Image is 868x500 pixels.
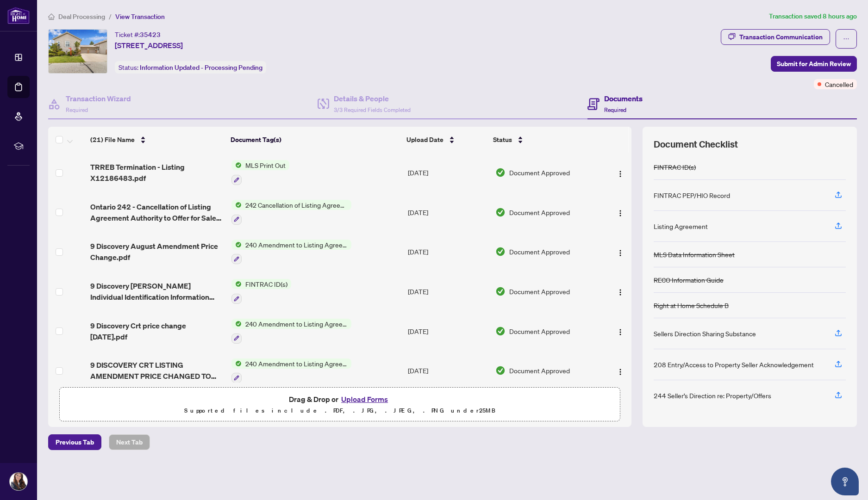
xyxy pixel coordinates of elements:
[242,319,351,329] span: 240 Amendment to Listing Agreement - Authority to Offer for Sale Price Change/Extension/Amendment(s)
[654,300,729,310] div: Right at Home Schedule B
[739,30,823,44] div: Transaction Communication
[509,167,570,178] span: Document Approved
[48,434,101,450] button: Previous Tab
[613,363,628,378] button: Logo
[654,390,771,401] div: 244 Seller’s Direction re: Property/Offers
[231,319,351,344] button: Status Icon240 Amendment to Listing Agreement - Authority to Offer for Sale Price Change/Extensio...
[613,324,628,339] button: Logo
[242,279,291,289] span: FINTRAC ID(s)
[115,61,266,74] div: Status:
[334,106,411,113] span: 3/3 Required Fields Completed
[90,241,224,263] span: 9 Discovery August Amendment Price Change.pdf
[654,249,735,259] div: MLS Data Information Sheet
[231,358,351,383] button: Status Icon240 Amendment to Listing Agreement - Authority to Offer for Sale Price Change/Extensio...
[115,12,165,21] span: View Transaction
[140,63,262,72] span: Information Updated - Processing Pending
[617,210,624,217] img: Logo
[495,207,506,217] img: Document Status
[654,275,724,285] div: RECO Information Guide
[334,93,411,104] h4: Details & People
[231,160,289,185] button: Status IconMLS Print Out
[843,36,849,42] span: ellipsis
[831,468,859,495] button: Open asap
[231,279,242,289] img: Status Icon
[404,153,492,192] td: [DATE]
[654,221,708,231] div: Listing Agreement
[777,56,851,71] span: Submit for Admin Review
[604,93,643,104] h4: Documents
[509,247,570,257] span: Document Approved
[140,31,161,39] span: 35423
[48,13,55,20] span: home
[49,30,107,73] img: IMG-X12186483_1.jpg
[58,12,105,21] span: Deal Processing
[617,289,624,296] img: Logo
[825,79,853,89] span: Cancelled
[90,135,135,145] span: (21) File Name
[404,192,492,232] td: [DATE]
[769,11,857,22] article: Transaction saved 8 hours ago
[56,435,94,450] span: Previous Tab
[115,29,161,40] div: Ticket #:
[654,162,696,172] div: FINTRAC ID(s)
[90,280,224,302] span: 9 Discovery [PERSON_NAME] Individual Identification Information Record ID updated.pdf
[771,56,857,72] button: Submit for Admin Review
[403,127,490,153] th: Upload Date
[231,160,242,170] img: Status Icon
[613,205,628,220] button: Logo
[87,127,227,153] th: (21) File Name
[495,247,506,257] img: Document Status
[231,240,351,265] button: Status Icon240 Amendment to Listing Agreement - Authority to Offer for Sale Price Change/Extensio...
[10,473,27,490] img: Profile Icon
[242,200,351,210] span: 242 Cancellation of Listing Agreement - Authority to Offer for Sale
[231,319,242,329] img: Status Icon
[654,359,814,370] div: 208 Entry/Access to Property Seller Acknowledgement
[289,393,391,405] span: Drag & Drop or
[242,160,289,170] span: MLS Print Out
[90,161,224,184] span: TRREB Termination - Listing X12186483.pdf
[604,106,626,113] span: Required
[115,40,183,51] span: [STREET_ADDRESS]
[109,11,112,22] li: /
[338,393,391,405] button: Upload Forms
[617,368,624,376] img: Logo
[654,190,730,200] div: FINTRAC PEP/HIO Record
[495,326,506,336] img: Document Status
[404,272,492,311] td: [DATE]
[404,232,492,272] td: [DATE]
[65,405,614,416] p: Supported files include .PDF, .JPG, .JPEG, .PNG under 25 MB
[404,311,492,351] td: [DATE]
[613,244,628,259] button: Logo
[242,240,351,250] span: 240 Amendment to Listing Agreement - Authority to Offer for Sale Price Change/Extension/Amendment(s)
[242,358,351,369] span: 240 Amendment to Listing Agreement - Authority to Offer for Sale Price Change/Extension/Amendment(s)
[509,326,570,336] span: Document Approved
[613,284,628,299] button: Logo
[509,365,570,376] span: Document Approved
[404,351,492,391] td: [DATE]
[231,200,351,225] button: Status Icon242 Cancellation of Listing Agreement - Authority to Offer for Sale
[493,135,512,145] span: Status
[60,388,620,422] span: Drag & Drop orUpload FormsSupported files include .PDF, .JPG, .JPEG, .PNG under25MB
[227,127,403,153] th: Document Tag(s)
[7,7,30,24] img: logo
[231,240,242,250] img: Status Icon
[90,359,224,382] span: 9 DISCOVERY CRT LISTING AMENDMENT PRICE CHANGED TO 494.pdf
[654,138,738,151] span: Document Checklist
[509,207,570,217] span: Document Approved
[509,286,570,296] span: Document Approved
[231,358,242,369] img: Status Icon
[66,106,88,113] span: Required
[406,135,443,145] span: Upload Date
[617,170,624,178] img: Logo
[489,127,598,153] th: Status
[231,279,291,304] button: Status IconFINTRAC ID(s)
[495,167,506,178] img: Document Status
[90,320,224,342] span: 9 Discovery Crt price change [DATE].pdf
[66,93,131,104] h4: Transaction Wizard
[90,201,224,223] span: Ontario 242 - Cancellation of Listing Agreement Authority to Offer for Sale 1.pdf
[495,286,506,296] img: Document Status
[654,328,756,339] div: Sellers Direction Sharing Substance
[109,434,150,450] button: Next Tab
[613,165,628,180] button: Logo
[721,29,830,45] button: Transaction Communication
